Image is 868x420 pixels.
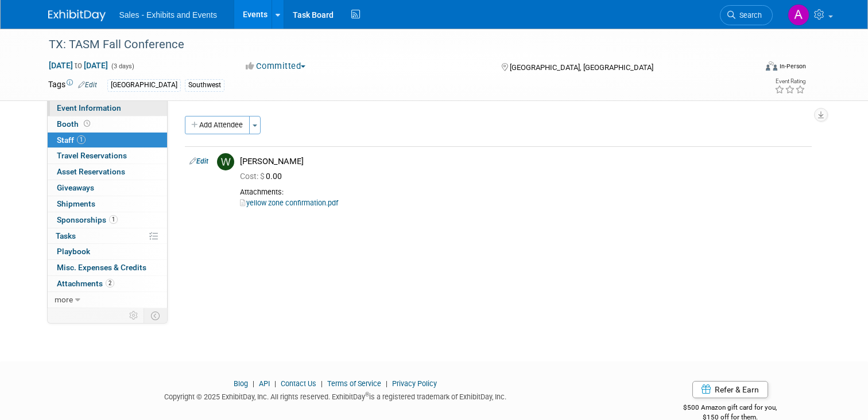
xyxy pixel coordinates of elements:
[720,5,773,25] a: Search
[144,308,167,323] td: Toggle Event Tabs
[392,379,437,388] a: Privacy Policy
[383,379,390,388] span: |
[48,164,167,180] a: Asset Reservations
[240,156,807,167] div: [PERSON_NAME]
[48,212,167,228] a: Sponsorships1
[240,199,338,207] a: yellow zone confirmation.pdf
[692,381,768,398] a: Refer & Earn
[217,153,234,170] img: W.jpg
[78,81,97,89] a: Edit
[48,79,97,92] td: Tags
[766,61,777,71] img: Format-Inperson.png
[189,157,208,165] a: Edit
[48,196,167,212] a: Shipments
[240,172,286,181] span: 0.00
[259,379,270,388] a: API
[735,11,762,20] span: Search
[48,228,167,244] a: Tasks
[55,295,73,304] span: more
[48,148,167,164] a: Travel Reservations
[774,79,805,84] div: Event Rating
[242,60,310,72] button: Committed
[240,172,266,181] span: Cost: $
[48,244,167,259] a: Playbook
[45,34,742,55] div: TX: TASM Fall Conference
[73,61,84,70] span: to
[272,379,279,388] span: |
[110,63,134,70] span: (3 days)
[281,379,316,388] a: Contact Us
[48,260,167,275] a: Misc. Expenses & Credits
[57,151,127,160] span: Travel Reservations
[57,167,125,176] span: Asset Reservations
[48,389,623,402] div: Copyright © 2025 ExhibitDay, Inc. All rights reserved. ExhibitDay is a registered trademark of Ex...
[57,247,90,256] span: Playbook
[56,231,76,240] span: Tasks
[48,10,106,21] img: ExhibitDay
[106,279,114,287] span: 2
[318,379,325,388] span: |
[48,276,167,291] a: Attachments2
[510,63,653,72] span: [GEOGRAPHIC_DATA], [GEOGRAPHIC_DATA]
[185,116,250,134] button: Add Attendee
[48,292,167,308] a: more
[57,119,92,129] span: Booth
[119,10,217,20] span: Sales - Exhibits and Events
[109,215,118,224] span: 1
[327,379,381,388] a: Terms of Service
[57,135,86,145] span: Staff
[234,379,248,388] a: Blog
[365,391,369,398] sup: ®
[48,133,167,148] a: Staff1
[48,60,108,71] span: [DATE] [DATE]
[57,103,121,112] span: Event Information
[57,183,94,192] span: Giveaways
[48,116,167,132] a: Booth
[48,100,167,116] a: Event Information
[240,188,807,197] div: Attachments:
[185,79,224,91] div: Southwest
[48,180,167,196] a: Giveaways
[57,279,114,288] span: Attachments
[694,60,806,77] div: Event Format
[77,135,86,144] span: 1
[57,199,95,208] span: Shipments
[107,79,181,91] div: [GEOGRAPHIC_DATA]
[779,62,806,71] div: In-Person
[788,4,809,26] img: Ale Gonzalez
[57,263,146,272] span: Misc. Expenses & Credits
[250,379,257,388] span: |
[124,308,144,323] td: Personalize Event Tab Strip
[82,119,92,128] span: Booth not reserved yet
[57,215,118,224] span: Sponsorships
